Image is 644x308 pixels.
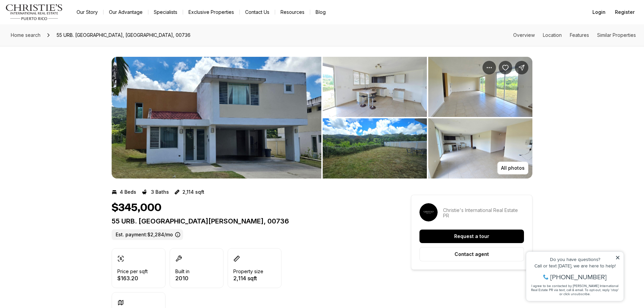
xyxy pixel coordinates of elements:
li: 1 of 5 [112,57,321,179]
button: All photos [497,162,528,174]
a: Our Story [71,7,103,17]
button: View image gallery [428,118,532,179]
p: Request a tour [454,234,489,239]
button: Share Property: 55 URB. TERRA DEL MONTE [515,61,528,74]
button: View image gallery [323,57,427,117]
button: Property options [482,61,496,74]
a: Our Advantage [104,7,148,17]
a: Exclusive Properties [183,7,239,17]
button: Request a tour [419,230,524,243]
button: Contact Us [240,7,275,17]
button: View image gallery [112,57,321,179]
span: 55 URB. [GEOGRAPHIC_DATA], [GEOGRAPHIC_DATA], 00736 [54,30,193,41]
a: Skip to: Similar Properties [597,32,636,38]
button: Register [611,5,639,19]
p: Price per sqft [117,269,148,274]
a: Resources [275,7,310,17]
p: 2,114 sqft [233,276,263,281]
button: Login [588,5,610,19]
button: Save Property: 55 URB. TERRA DEL MONTE [499,61,512,74]
p: 2010 [175,276,189,281]
button: View image gallery [428,57,532,117]
div: Call or text [DATE], we are here to help! [7,22,97,26]
p: Christie's International Real Estate PR [443,208,524,218]
button: Contact agent [419,247,524,261]
div: Do you have questions? [7,15,97,20]
p: 3 Baths [151,189,169,195]
p: All photos [501,165,525,171]
a: Skip to: Location [543,32,562,38]
button: 3 Baths [142,187,169,197]
a: Blog [310,7,331,17]
p: $163.20 [117,276,148,281]
label: Est. payment: $2,284/mo [112,229,183,240]
a: Specialists [148,7,183,17]
p: Contact agent [455,252,489,257]
a: Skip to: Overview [513,32,535,38]
img: logo [5,4,63,20]
p: Built in [175,269,189,274]
span: [PHONE_NUMBER] [28,32,84,39]
p: 2,114 sqft [182,189,204,195]
p: 55 URB. [GEOGRAPHIC_DATA][PERSON_NAME], 00736 [112,217,387,225]
div: Listing Photos [112,57,532,179]
a: Home search [8,30,43,41]
li: 2 of 5 [323,57,532,179]
nav: Page section menu [513,32,636,38]
p: Property size [233,269,263,274]
h1: $345,000 [112,202,162,214]
span: I agree to be contacted by [PERSON_NAME] International Real Estate PR via text, call & email. To ... [8,42,96,54]
span: Login [592,9,606,15]
button: View image gallery [323,118,427,179]
span: Home search [11,32,40,38]
span: Register [615,9,635,15]
a: Skip to: Features [570,32,589,38]
p: 4 Beds [120,189,136,195]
